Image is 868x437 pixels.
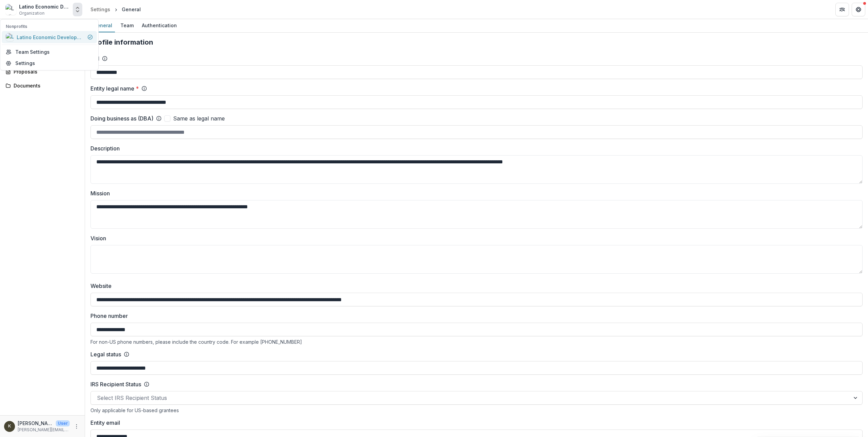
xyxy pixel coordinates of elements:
label: Doing business as (DBA) [90,114,153,123]
span: Organization [19,10,45,16]
button: Partners [835,3,849,16]
a: General [90,19,115,32]
button: Open entity switcher [73,3,82,16]
a: Proposals [3,66,82,77]
p: [PERSON_NAME][EMAIL_ADDRESS][DOMAIN_NAME] [18,420,53,427]
a: Authentication [139,19,180,32]
div: Authentication [139,20,180,30]
label: Legal status [90,350,121,358]
div: Team [118,20,136,30]
span: Same as legal name [173,114,225,123]
label: Vision [90,234,858,242]
div: kyle@ledcmn.org [8,424,11,428]
label: IRS Recipient Status [90,380,141,388]
a: Settings [88,4,113,14]
label: Mission [90,189,858,197]
div: Settings [90,6,110,13]
div: Documents [14,82,77,89]
div: General [90,20,115,30]
div: Only applicable for US-based grantees [90,407,863,413]
label: Entity email [90,419,858,427]
div: Proposals [14,68,77,75]
label: Phone number [90,312,858,320]
div: Latino Economic Development Center [19,3,70,10]
a: Team [118,19,136,32]
p: [PERSON_NAME][EMAIL_ADDRESS][DOMAIN_NAME] [18,427,70,433]
img: Latino Economic Development Center [5,4,16,15]
a: Documents [3,80,82,91]
div: General [122,6,141,13]
label: Website [90,282,858,290]
h2: Profile information [90,38,863,46]
div: For non-US phone numbers, please include the country code. For example [PHONE_NUMBER] [90,339,863,345]
button: Get Help [852,3,865,16]
button: More [72,422,81,431]
label: Entity legal name [90,84,139,93]
nav: breadcrumb [88,4,144,14]
p: User [56,420,70,426]
label: Description [90,144,858,152]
